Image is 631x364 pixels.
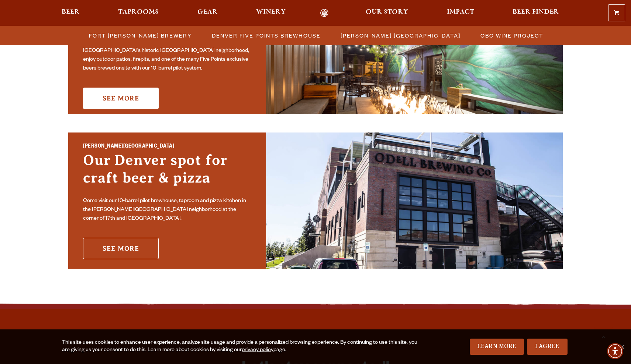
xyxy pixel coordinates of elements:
[62,339,418,354] div: This site uses cookies to enhance user experience, analyze site usage and provide a personalized ...
[113,9,163,17] a: Taprooms
[256,9,286,15] span: Winery
[310,9,338,17] a: Odell Home
[607,343,623,359] div: Accessibility Menu
[251,9,290,17] a: Winery
[527,339,568,355] a: I Agree
[476,30,547,41] a: OBC Wine Project
[83,142,251,152] h2: [PERSON_NAME][GEOGRAPHIC_DATA]
[193,9,223,17] a: Gear
[83,151,251,194] h3: Our Denver spot for craft beer & pizza
[447,9,474,15] span: Impact
[480,30,543,41] span: OBC Wine Project
[83,88,159,109] a: See More
[57,9,85,17] a: Beer
[508,9,564,17] a: Beer Finder
[83,38,251,73] p: Located on the corner of [GEOGRAPHIC_DATA] in [GEOGRAPHIC_DATA]’s historic [GEOGRAPHIC_DATA] neig...
[197,9,218,15] span: Gear
[89,30,192,41] span: Fort [PERSON_NAME] Brewery
[62,9,80,15] span: Beer
[212,30,321,41] span: Denver Five Points Brewhouse
[266,132,563,269] img: Sloan’s Lake Brewhouse'
[207,30,324,41] a: Denver Five Points Brewhouse
[470,339,524,355] a: Learn More
[85,30,196,41] a: Fort [PERSON_NAME] Brewery
[442,9,479,17] a: Impact
[336,30,464,41] a: [PERSON_NAME] [GEOGRAPHIC_DATA]
[361,9,413,17] a: Our Story
[118,9,159,15] span: Taprooms
[366,9,408,15] span: Our Story
[513,9,559,15] span: Beer Finder
[83,197,251,223] p: Come visit our 10-barrel pilot brewhouse, taproom and pizza kitchen in the [PERSON_NAME][GEOGRAPH...
[341,30,461,41] span: [PERSON_NAME] [GEOGRAPHIC_DATA]
[594,327,613,346] a: Scroll to top
[242,347,273,353] a: privacy policy
[83,238,159,259] a: See More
